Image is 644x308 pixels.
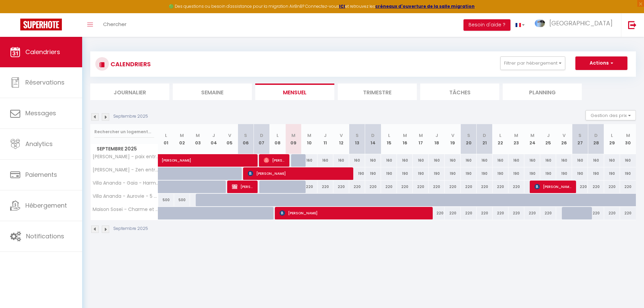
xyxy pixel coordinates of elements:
[429,207,445,219] div: 220
[461,124,477,154] th: 20
[381,124,397,154] th: 15
[174,194,190,206] div: 500
[445,181,460,193] div: 220
[435,132,438,139] abbr: J
[340,132,343,139] abbr: V
[483,132,486,139] abbr: D
[25,201,67,210] span: Hébergement
[628,21,637,29] img: logout
[500,56,565,70] button: Filtrer par hébergement
[90,84,169,100] li: Journalier
[514,132,518,139] abbr: M
[381,167,397,180] div: 190
[20,19,62,30] img: Super Booking
[588,207,604,219] div: 220
[375,3,475,9] a: créneaux d'ouverture de la salle migration
[620,181,636,193] div: 220
[158,194,174,206] div: 500
[5,3,26,23] button: Ouvrir le widget de chat LiveChat
[524,167,540,180] div: 190
[556,154,572,167] div: 160
[333,181,349,193] div: 220
[388,132,390,139] abbr: L
[397,167,413,180] div: 190
[25,140,53,148] span: Analytics
[397,154,413,167] div: 160
[301,154,317,167] div: 160
[301,181,317,193] div: 220
[572,167,588,180] div: 190
[413,167,429,180] div: 190
[588,124,604,154] th: 28
[228,132,231,139] abbr: V
[467,132,470,139] abbr: S
[508,124,524,154] th: 23
[317,181,333,193] div: 220
[604,124,620,154] th: 29
[508,207,524,219] div: 220
[572,154,588,167] div: 160
[620,167,636,180] div: 190
[586,110,636,120] button: Gestion des prix
[445,124,460,154] th: 19
[255,84,334,100] li: Mensuel
[254,124,269,154] th: 07
[103,21,126,28] span: Chercher
[620,124,636,154] th: 30
[403,132,407,139] abbr: M
[626,132,630,139] abbr: M
[25,78,65,87] span: Réservations
[524,207,540,219] div: 220
[493,207,508,219] div: 220
[461,207,477,219] div: 220
[333,124,349,154] th: 12
[420,84,499,100] li: Tâches
[413,154,429,167] div: 160
[499,132,501,139] abbr: L
[113,226,148,232] p: Septembre 2025
[503,84,582,100] li: Planning
[356,132,359,139] abbr: S
[238,124,254,154] th: 06
[540,154,556,167] div: 160
[493,154,508,167] div: 160
[419,132,423,139] abbr: M
[461,181,477,193] div: 220
[92,154,159,159] span: [PERSON_NAME] - paix entre mer et étangs
[620,154,636,167] div: 160
[508,154,524,167] div: 160
[260,132,263,139] abbr: D
[339,3,345,9] strong: ICI
[534,180,572,193] span: [PERSON_NAME]
[307,132,311,139] abbr: M
[588,167,604,180] div: 190
[232,180,253,193] span: [PERSON_NAME]
[540,124,556,154] th: 25
[572,124,588,154] th: 27
[113,113,148,120] p: Septembre 2025
[248,167,349,180] span: [PERSON_NAME]
[493,124,508,154] th: 22
[365,181,381,193] div: 220
[291,132,295,139] abbr: M
[429,124,445,154] th: 18
[165,132,167,139] abbr: L
[445,167,460,180] div: 190
[540,207,556,219] div: 220
[445,207,460,219] div: 220
[463,19,510,31] button: Besoin d'aide ?
[477,154,493,167] div: 160
[158,124,174,154] th: 01
[365,154,381,167] div: 160
[91,144,158,154] span: Septembre 2025
[477,167,493,180] div: 190
[461,167,477,180] div: 190
[365,124,381,154] th: 14
[277,132,279,139] abbr: L
[535,20,545,27] img: ...
[397,124,413,154] th: 16
[588,154,604,167] div: 160
[371,132,375,139] abbr: D
[264,154,285,167] span: [PERSON_NAME]
[604,167,620,180] div: 190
